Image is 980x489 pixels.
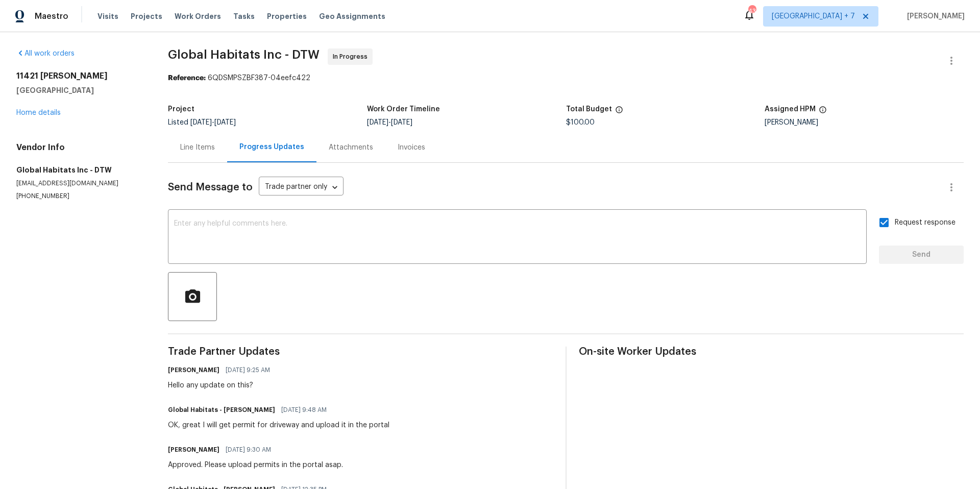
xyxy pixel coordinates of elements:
span: [DATE] [367,119,388,126]
div: Hello any update on this? [168,380,276,390]
h6: Global Habitats - [PERSON_NAME] [168,405,275,415]
h6: [PERSON_NAME] [168,365,219,375]
h5: [GEOGRAPHIC_DATA] [16,85,143,95]
span: Request response [895,217,955,228]
span: [DATE] 9:48 AM [281,405,327,415]
span: Work Orders [175,11,221,21]
h4: Vendor Info [16,142,143,153]
h5: Work Order Timeline [367,106,440,113]
div: Progress Updates [239,142,304,152]
span: The hpm assigned to this work order. [819,106,827,119]
h2: 11421 [PERSON_NAME] [16,71,143,81]
span: In Progress [333,52,372,62]
h5: Assigned HPM [765,106,816,113]
div: 43 [748,6,755,16]
h5: Total Budget [566,106,612,113]
div: OK, great I will get permit for driveway and upload it in the portal [168,420,389,430]
span: Listed [168,119,236,126]
b: Reference: [168,75,206,82]
h6: [PERSON_NAME] [168,445,219,455]
span: On-site Worker Updates [579,347,964,357]
a: Home details [16,109,61,116]
div: Invoices [398,142,425,153]
span: Global Habitats Inc - DTW [168,48,320,61]
div: Trade partner only [259,179,344,196]
div: [PERSON_NAME] [765,119,964,126]
div: Attachments [329,142,373,153]
span: The total cost of line items that have been proposed by Opendoor. This sum includes line items th... [615,106,623,119]
p: [PHONE_NUMBER] [16,192,143,201]
span: [DATE] [214,119,236,126]
span: Visits [97,11,118,21]
span: [DATE] [190,119,212,126]
span: [DATE] 9:30 AM [226,445,271,455]
span: Properties [267,11,307,21]
h5: Global Habitats Inc - DTW [16,165,143,175]
span: $100.00 [566,119,595,126]
span: [DATE] 9:25 AM [226,365,270,375]
a: All work orders [16,50,75,57]
div: Line Items [180,142,215,153]
span: [GEOGRAPHIC_DATA] + 7 [772,11,855,21]
span: [PERSON_NAME] [903,11,965,21]
span: Geo Assignments [319,11,385,21]
div: Approved. Please upload permits in the portal asap. [168,460,343,470]
span: Trade Partner Updates [168,347,553,357]
p: [EMAIL_ADDRESS][DOMAIN_NAME] [16,179,143,188]
span: - [190,119,236,126]
span: - [367,119,412,126]
span: Tasks [233,13,255,20]
span: Projects [131,11,162,21]
div: 6QDSMPSZBF387-04eefc422 [168,73,964,83]
span: Maestro [35,11,68,21]
span: [DATE] [391,119,412,126]
h5: Project [168,106,194,113]
span: Send Message to [168,182,253,192]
